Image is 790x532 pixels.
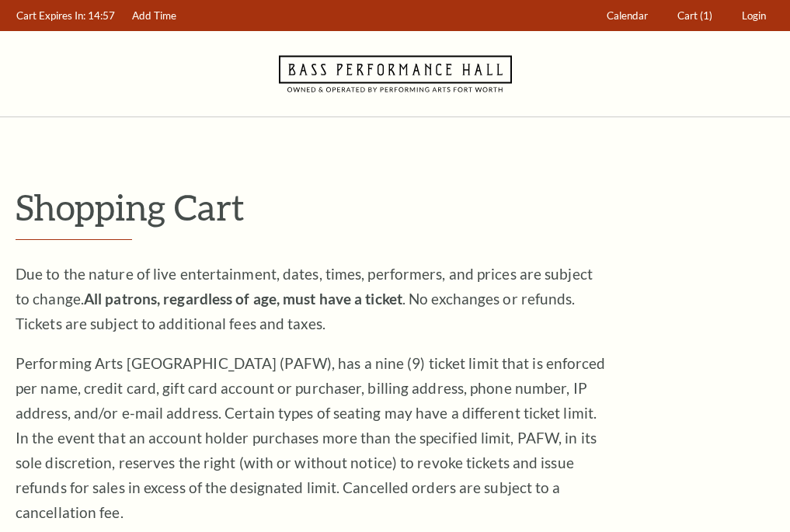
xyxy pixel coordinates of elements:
[88,9,115,22] span: 14:57
[607,9,648,22] span: Calendar
[16,187,774,227] p: Shopping Cart
[735,1,774,31] a: Login
[670,1,720,31] a: Cart (1)
[700,9,712,22] span: (1)
[677,9,698,22] span: Cart
[125,1,184,31] a: Add Time
[84,290,402,308] strong: All patrons, regardless of age, must have a ticket
[16,351,606,525] p: Performing Arts [GEOGRAPHIC_DATA] (PAFW), has a nine (9) ticket limit that is enforced per name, ...
[742,9,766,22] span: Login
[600,1,656,31] a: Calendar
[16,9,85,22] span: Cart Expires In:
[16,265,593,332] span: Due to the nature of live entertainment, dates, times, performers, and prices are subject to chan...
